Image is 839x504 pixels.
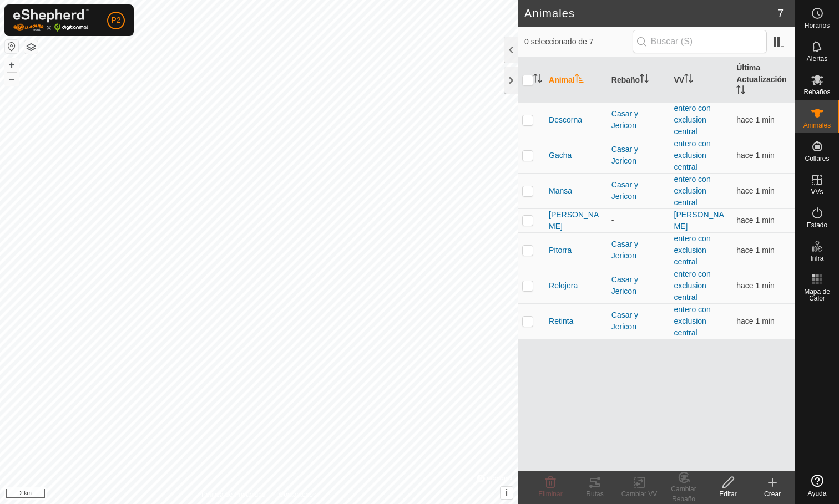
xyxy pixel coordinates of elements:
[573,489,617,499] div: Rutas
[5,73,18,86] button: –
[24,40,38,54] button: Capas del Mapa
[674,269,711,302] a: entero con exclusion central
[736,317,774,325] span: 25 sept 2025, 18:00
[549,150,572,161] span: Gacha
[811,189,823,195] span: VVs
[538,490,562,498] span: Eliminar
[810,255,823,262] span: Infra
[611,238,665,262] div: Casar y Jericon
[798,288,836,302] span: Mapa de Calor
[807,55,827,62] span: Alertas
[549,209,603,232] span: [PERSON_NAME]
[736,151,774,160] span: 25 sept 2025, 18:00
[533,75,542,84] p-sorticon: Activar para ordenar
[611,108,665,131] div: Casar y Jericon
[201,490,265,500] a: Política de Privacidad
[736,186,774,195] span: 25 sept 2025, 18:00
[736,87,745,96] p-sorticon: Activar para ordenar
[549,280,578,292] span: Relojera
[607,58,670,103] th: Rebaño
[674,210,724,231] a: [PERSON_NAME]
[706,489,750,499] div: Editar
[524,36,633,48] span: 0 seleccionado de 7
[549,185,572,197] span: Mansa
[611,179,665,202] div: Casar y Jericon
[611,309,665,333] div: Casar y Jericon
[661,484,706,504] div: Cambiar Rebaño
[549,114,582,126] span: Descorna
[611,144,665,167] div: Casar y Jericon
[803,122,831,129] span: Animales
[111,14,120,26] span: P2
[732,58,795,103] th: Última Actualización
[736,246,774,254] span: 25 sept 2025, 18:00
[611,274,665,297] div: Casar y Jericon
[736,115,774,124] span: 25 sept 2025, 18:00
[684,75,693,84] p-sorticon: Activar para ordenar
[549,315,573,327] span: Retinta
[13,9,89,32] img: Logo Gallagher
[805,22,830,29] span: Horarios
[633,30,767,53] input: Buscar (S)
[674,305,711,337] a: entero con exclusion central
[674,104,711,136] a: entero con exclusion central
[279,490,316,500] a: Contáctenos
[807,222,827,228] span: Estado
[750,489,795,499] div: Crear
[805,155,829,162] span: Collares
[524,7,777,20] h2: Animales
[640,75,649,84] p-sorticon: Activar para ordenar
[803,89,830,95] span: Rebaños
[501,487,513,499] button: i
[674,175,711,207] a: entero con exclusion central
[544,58,607,103] th: Animal
[575,75,584,84] p-sorticon: Activar para ordenar
[611,215,665,226] div: -
[736,281,774,290] span: 25 sept 2025, 18:00
[5,40,18,53] button: Restablecer Mapa
[736,216,774,225] span: 25 sept 2025, 18:00
[795,470,839,501] a: Ayuda
[808,490,827,497] span: Ayuda
[549,245,572,256] span: Pitorra
[674,139,711,171] a: entero con exclusion central
[5,58,18,72] button: +
[617,489,661,499] div: Cambiar VV
[506,488,508,497] span: i
[670,58,732,103] th: VV
[777,5,784,22] span: 7
[674,234,711,266] a: entero con exclusion central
